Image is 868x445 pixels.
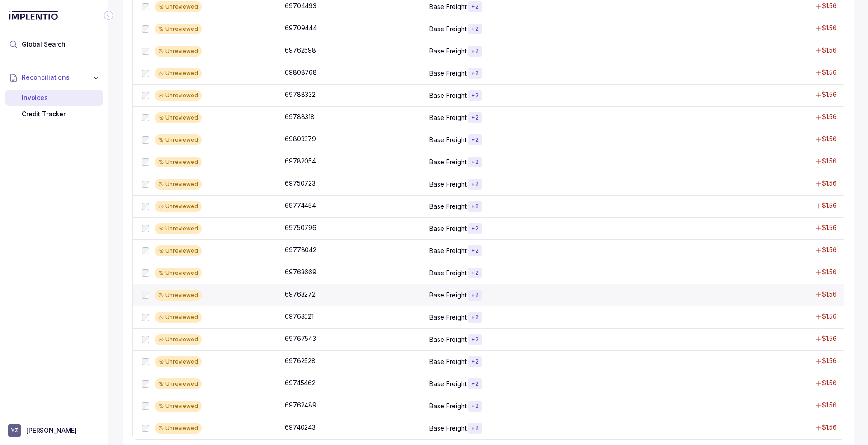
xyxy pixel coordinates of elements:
div: Unreviewed [155,268,202,278]
button: Reconciliations [5,67,103,87]
input: checkbox-checkbox [142,225,149,232]
p: Base Freight [429,313,466,322]
input: checkbox-checkbox [142,336,149,343]
div: Reconciliations [5,88,103,124]
p: 69762598 [285,46,316,55]
div: Unreviewed [155,312,202,323]
p: $1.56 [822,223,837,232]
p: $1.56 [822,268,837,277]
p: [PERSON_NAME] [26,426,77,435]
p: Base Freight [429,2,466,11]
button: User initials[PERSON_NAME] [8,424,100,437]
p: Base Freight [429,158,466,167]
span: User initials [8,424,21,437]
p: Base Freight [429,69,466,78]
p: + 2 [471,25,479,33]
input: checkbox-checkbox [142,358,149,365]
input: checkbox-checkbox [142,136,149,144]
p: Base Freight [429,24,466,33]
p: Base Freight [429,47,466,56]
p: + 2 [471,402,479,410]
div: Unreviewed [155,46,202,57]
div: Unreviewed [155,157,202,167]
p: + 2 [471,292,479,299]
p: + 2 [471,114,479,121]
p: + 2 [471,203,479,210]
p: Base Freight [429,202,466,211]
p: $1.56 [822,356,837,365]
input: checkbox-checkbox [142,48,149,55]
p: $1.56 [822,401,837,410]
p: 69750796 [285,223,316,232]
div: Unreviewed [155,68,202,79]
p: $1.56 [822,68,837,77]
p: $1.56 [822,312,837,321]
p: $1.56 [822,112,837,121]
p: 69774454 [285,201,316,210]
div: Unreviewed [155,134,202,145]
p: + 2 [471,380,479,388]
p: Base Freight [429,268,466,278]
input: checkbox-checkbox [142,247,149,254]
input: checkbox-checkbox [142,402,149,410]
p: Base Freight [429,224,466,233]
p: + 2 [471,358,479,365]
input: checkbox-checkbox [142,269,149,277]
div: Unreviewed [155,90,202,101]
p: 69762489 [285,401,316,410]
p: Base Freight [429,335,466,344]
p: Base Freight [429,135,466,144]
p: Base Freight [429,424,466,433]
input: checkbox-checkbox [142,314,149,321]
div: Collapse Icon [103,10,114,21]
p: $1.56 [822,46,837,55]
p: Base Freight [429,291,466,300]
div: Unreviewed [155,24,202,34]
p: + 2 [471,336,479,343]
p: 69745462 [285,378,316,388]
p: Base Freight [429,113,466,122]
p: $1.56 [822,24,837,33]
input: checkbox-checkbox [142,92,149,99]
div: Unreviewed [155,1,202,12]
div: Unreviewed [155,223,202,234]
div: Unreviewed [155,112,202,123]
p: 69788318 [285,112,315,121]
p: Base Freight [429,402,466,411]
p: + 2 [471,181,479,188]
p: 69782054 [285,157,316,166]
p: $1.56 [822,290,837,299]
p: $1.56 [822,201,837,210]
input: checkbox-checkbox [142,181,149,188]
div: Unreviewed [155,245,202,256]
p: + 2 [471,92,479,99]
p: $1.56 [822,423,837,432]
div: Credit Tracker [13,106,96,122]
p: + 2 [471,314,479,321]
p: $1.56 [822,157,837,166]
input: checkbox-checkbox [142,3,149,10]
div: Unreviewed [155,423,202,434]
p: $1.56 [822,90,837,99]
p: 69767543 [285,334,316,343]
div: Unreviewed [155,179,202,190]
span: Reconciliations [22,73,70,82]
p: + 2 [471,70,479,77]
p: 69750723 [285,179,316,188]
div: Unreviewed [155,378,202,389]
p: + 2 [471,247,479,254]
input: checkbox-checkbox [142,425,149,432]
input: checkbox-checkbox [142,292,149,299]
p: + 2 [471,3,479,10]
div: Unreviewed [155,401,202,412]
p: 69704493 [285,1,316,10]
p: 69763521 [285,312,314,321]
p: 69762528 [285,356,316,365]
p: 69803379 [285,134,316,144]
p: $1.56 [822,179,837,188]
p: + 2 [471,158,479,166]
p: Base Freight [429,180,466,189]
input: checkbox-checkbox [142,25,149,33]
p: 69763272 [285,290,316,299]
p: + 2 [471,48,479,55]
